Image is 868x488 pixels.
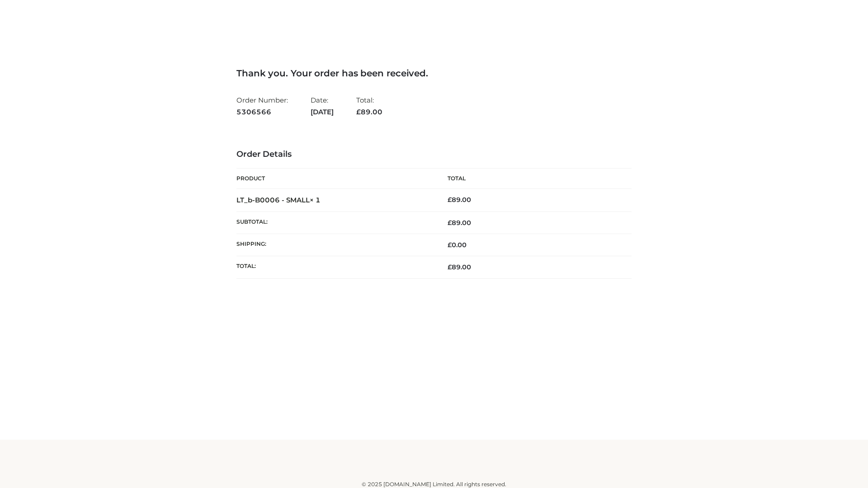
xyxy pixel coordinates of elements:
[448,196,452,204] span: £
[356,108,382,116] span: 89.00
[236,234,434,256] th: Shipping:
[356,92,382,120] li: Total:
[448,196,471,204] bdi: 89.00
[448,263,471,271] span: 89.00
[448,241,452,249] span: £
[236,196,321,204] strong: LT_b-B0006 - SMALL
[236,150,632,160] h3: Order Details
[236,68,632,79] h3: Thank you. Your order has been received.
[434,169,632,189] th: Total
[448,263,452,271] span: £
[236,211,434,234] th: Subtotal:
[236,169,434,189] th: Product
[236,92,288,120] li: Order Number:
[448,219,471,227] span: 89.00
[356,108,361,116] span: £
[310,196,321,204] strong: × 1
[236,106,288,118] strong: 5306566
[448,241,467,249] bdi: 0.00
[448,219,452,227] span: £
[311,106,334,118] strong: [DATE]
[311,92,334,120] li: Date:
[236,256,434,278] th: Total:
